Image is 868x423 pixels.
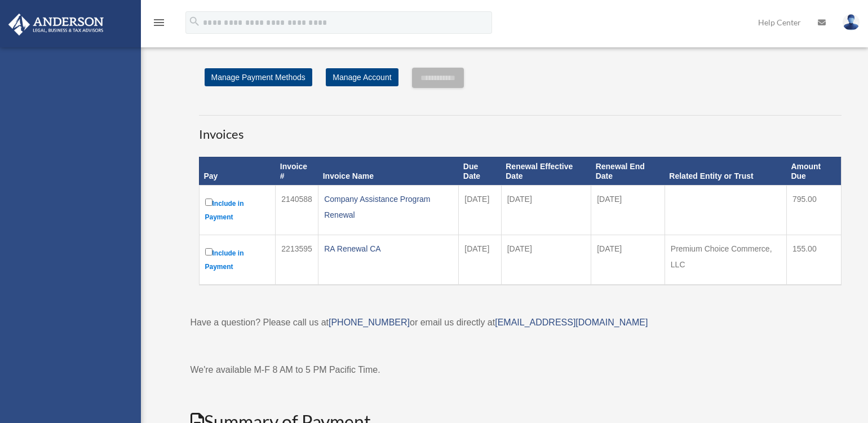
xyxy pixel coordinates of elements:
[276,235,318,285] td: 2213595
[843,14,860,30] img: User Pic
[199,115,842,143] h3: Invoices
[786,186,841,235] td: 795.00
[276,186,318,235] td: 2140588
[501,235,591,285] td: [DATE]
[329,318,410,327] a: [PHONE_NUMBER]
[188,15,201,28] i: search
[5,14,107,36] img: Anderson Advisors Platinum Portal
[459,157,501,186] th: Due Date
[591,157,665,186] th: Renewal End Date
[786,157,841,186] th: Amount Due
[318,157,459,186] th: Invoice Name
[326,68,398,86] a: Manage Account
[501,157,591,186] th: Renewal Effective Date
[459,186,501,235] td: [DATE]
[495,318,648,327] a: [EMAIL_ADDRESS][DOMAIN_NAME]
[205,246,270,274] label: Include in Payment
[786,235,841,285] td: 155.00
[459,235,501,285] td: [DATE]
[324,241,453,257] div: RA Renewal CA
[191,362,850,378] p: We're available M-F 8 AM to 5 PM Pacific Time.
[324,191,453,223] div: Company Assistance Program Renewal
[665,235,786,285] td: Premium Choice Commerce, LLC
[205,68,312,86] a: Manage Payment Methods
[152,16,166,29] i: menu
[205,199,212,206] input: Include in Payment
[591,186,665,235] td: [DATE]
[665,157,786,186] th: Related Entity or Trust
[199,157,276,186] th: Pay
[205,196,270,224] label: Include in Payment
[591,235,665,285] td: [DATE]
[191,315,850,331] p: Have a question? Please call us at or email us directly at
[276,157,318,186] th: Invoice #
[152,20,166,29] a: menu
[501,186,591,235] td: [DATE]
[205,248,212,255] input: Include in Payment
